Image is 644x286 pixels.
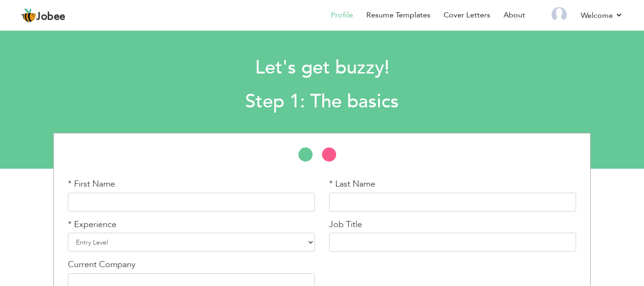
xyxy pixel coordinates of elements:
span: Jobee [36,12,66,22]
label: * Experience [68,219,116,231]
label: * First Name [68,178,115,190]
label: * Last Name [329,178,375,190]
h2: Step 1: The basics [88,90,557,114]
img: jobee.io [21,8,36,23]
a: Welcome [581,10,623,21]
a: Resume Templates [366,10,430,21]
a: Cover Letters [444,10,490,21]
a: Profile [331,10,353,21]
img: Profile Img [552,7,567,22]
label: Job Title [329,219,362,231]
h1: Let's get buzzy! [88,56,557,80]
label: Current Company [68,259,135,271]
a: Jobee [21,8,66,23]
a: About [504,10,525,21]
